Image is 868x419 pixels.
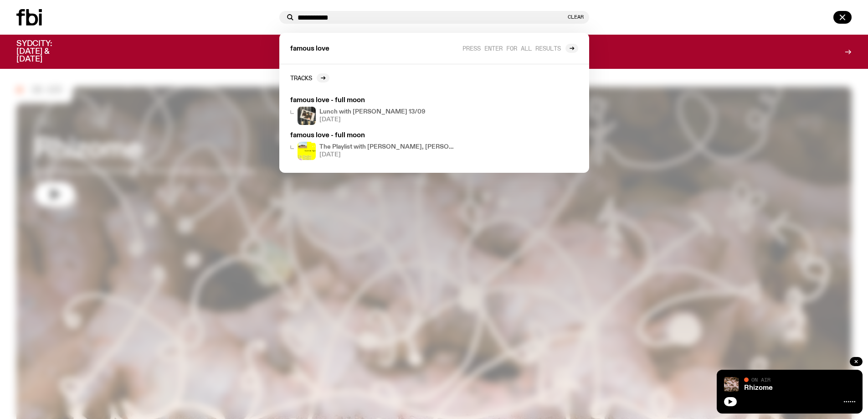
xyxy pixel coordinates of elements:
button: Clear [568,15,584,20]
h4: Lunch with [PERSON_NAME] 13/09 [319,109,426,115]
h3: SYDCITY: [DATE] & [DATE] [16,40,75,63]
h4: The Playlist with [PERSON_NAME], [PERSON_NAME], [PERSON_NAME], and Raf [319,144,458,150]
img: A close up picture of a bunch of ginger roots. Yellow squiggles with arrows, hearts and dots are ... [724,377,739,392]
a: Rhizome [744,384,773,392]
span: On Air [751,377,770,383]
img: A polaroid of Ella Avni in the studio on top of the mixer which is also located in the studio. [298,107,316,125]
span: [DATE] [319,152,458,158]
span: famous love [290,46,329,52]
a: famous love - full moonA polaroid of Ella Avni in the studio on top of the mixer which is also lo... [287,93,462,129]
a: Tracks [290,73,329,83]
span: Press enter for all results [462,45,561,52]
h3: famous love - full moon [290,97,458,104]
h2: Tracks [290,74,312,81]
span: [DATE] [319,117,426,123]
a: Press enter for all results [462,44,578,53]
h3: famous love - full moon [290,132,458,139]
a: famous love - full moonThe Playlist with [PERSON_NAME], [PERSON_NAME], [PERSON_NAME], and Raf[DATE] [287,129,462,164]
